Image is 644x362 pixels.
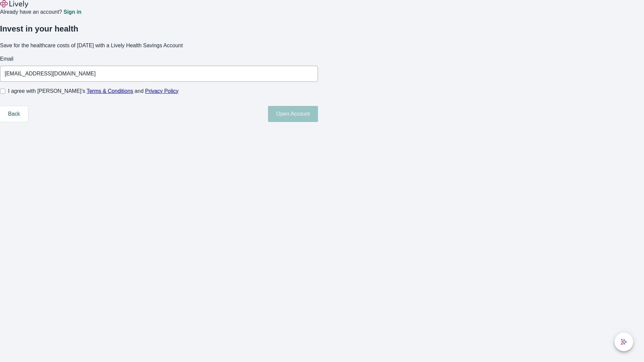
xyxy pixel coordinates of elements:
span: I agree with [PERSON_NAME]’s and [8,87,178,95]
a: Terms & Conditions [87,88,133,94]
a: Sign in [63,9,81,15]
svg: Lively AI Assistant [621,339,627,345]
button: chat [614,333,633,351]
a: Privacy Policy [145,88,179,94]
